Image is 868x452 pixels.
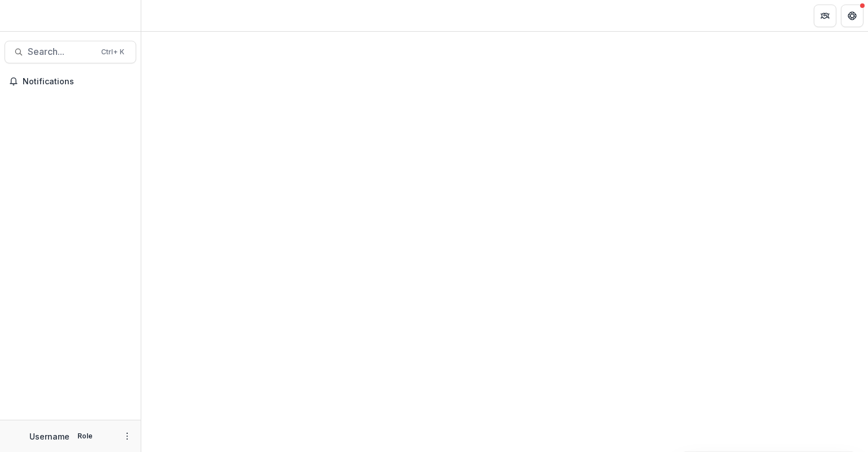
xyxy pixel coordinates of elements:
button: Search... [5,41,136,63]
div: Ctrl + K [99,46,127,58]
span: Notifications [23,77,132,87]
button: Partners [814,5,836,27]
p: Role [74,431,96,441]
nav: breadcrumb [146,7,194,24]
span: Search... [28,46,94,57]
button: Notifications [5,72,136,91]
p: Username [29,431,70,442]
button: Get Help [841,5,863,27]
button: More [120,429,134,443]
